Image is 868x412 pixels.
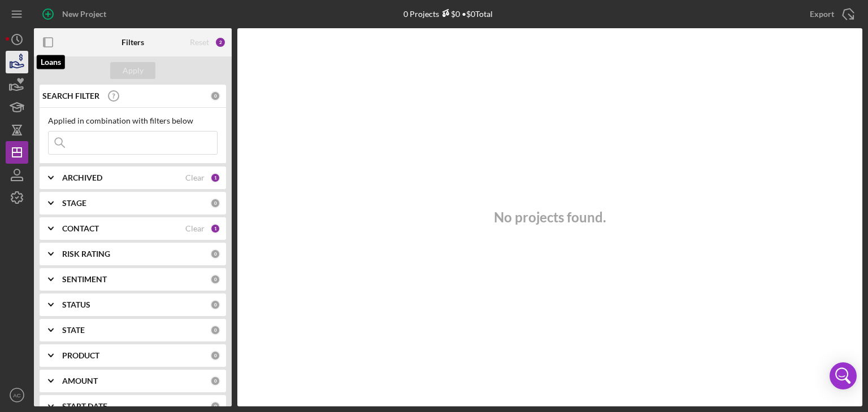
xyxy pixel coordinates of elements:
[210,325,220,335] div: 0
[210,91,220,101] div: 0
[215,37,226,48] div: 2
[34,3,118,25] button: New Project
[62,3,106,25] div: New Project
[62,199,86,208] b: STAGE
[62,351,99,360] b: PRODUCT
[48,116,218,125] div: Applied in combination with filters below
[62,376,98,385] b: AMOUNT
[6,384,28,406] button: AC
[210,300,220,310] div: 0
[62,402,107,411] b: START DATE
[121,38,144,47] b: Filters
[210,198,220,208] div: 0
[62,275,107,284] b: SENTIMENT
[210,173,220,183] div: 1
[210,401,220,411] div: 0
[210,376,220,386] div: 0
[110,62,155,79] button: Apply
[185,173,205,182] div: Clear
[210,350,220,361] div: 0
[62,326,85,335] b: STATE
[810,3,834,25] div: Export
[830,362,857,389] div: Open Intercom Messenger
[13,392,20,398] text: AC
[62,300,90,309] b: STATUS
[42,91,99,100] b: SEARCH FILTER
[62,249,110,258] b: RISK RATING
[210,223,220,234] div: 1
[798,3,862,25] button: Export
[62,224,99,233] b: CONTACT
[62,173,102,182] b: ARCHIVED
[123,62,144,79] div: Apply
[494,209,606,225] h3: No projects found.
[190,38,209,47] div: Reset
[403,9,493,19] div: 0 Projects • $0 Total
[185,224,205,233] div: Clear
[439,9,460,19] div: $0
[210,249,220,259] div: 0
[210,274,220,284] div: 0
